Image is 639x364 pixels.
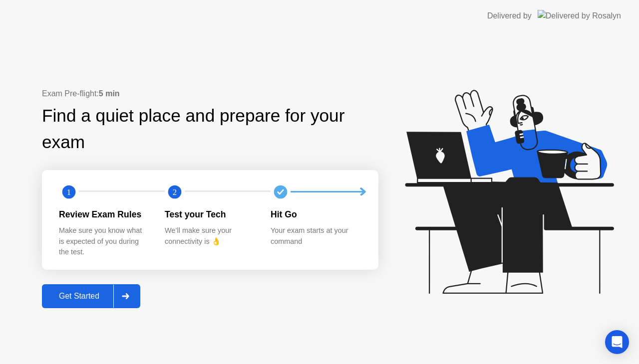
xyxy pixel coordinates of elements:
div: Make sure you know what is expected of you during the test. [59,225,149,258]
div: Your exam starts at your command [271,225,360,247]
text: 1 [67,187,71,196]
div: Review Exam Rules [59,208,149,221]
div: Hit Go [271,208,360,221]
div: We’ll make sure your connectivity is 👌 [165,225,255,247]
div: Get Started [45,292,113,301]
img: Delivered by Rosalyn [538,10,621,21]
button: Get Started [42,284,140,308]
div: Find a quiet place and prepare for your exam [42,103,378,156]
div: Delivered by [487,10,532,22]
div: Open Intercom Messenger [605,330,629,354]
b: 5 min [99,89,120,98]
text: 2 [173,187,177,196]
div: Exam Pre-flight: [42,88,378,100]
div: Test your Tech [165,208,255,221]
